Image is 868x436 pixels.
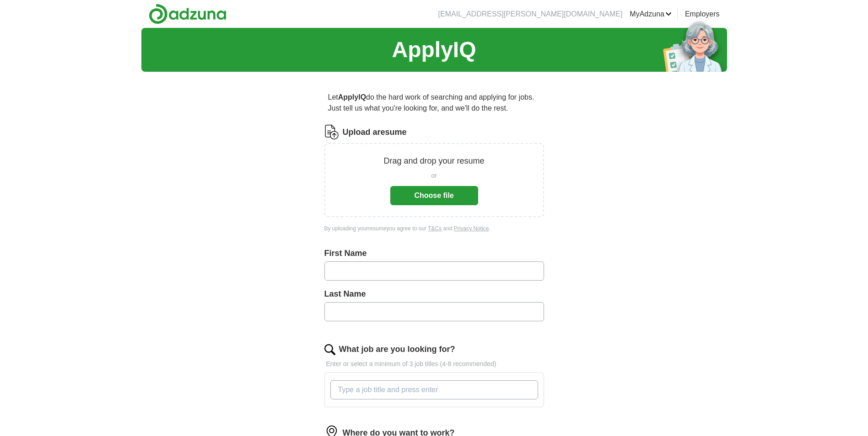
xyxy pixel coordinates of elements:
[324,359,544,369] p: Enter or select a minimum of 3 job titles (4-8 recommended)
[324,88,544,117] p: Let do the hard work of searching and applying for jobs. Just tell us what you're looking for, an...
[454,225,489,232] a: Privacy Notice
[324,247,544,260] label: First Name
[390,186,478,205] button: Choose file
[438,9,623,20] li: [EMAIL_ADDRESS][PERSON_NAME][DOMAIN_NAME]
[685,9,720,20] a: Employers
[324,125,339,139] img: CV Icon
[324,344,335,355] img: search.png
[431,171,437,181] span: or
[428,225,442,232] a: T&Cs
[392,33,476,66] h1: ApplyIQ
[383,155,484,167] p: Drag and drop your resume
[338,93,366,101] strong: ApplyIQ
[324,224,544,233] div: By uploading your resume you agree to our and .
[149,4,226,24] img: Adzuna logo
[324,288,544,300] label: Last Name
[343,126,407,138] label: Upload a resume
[630,9,672,20] a: MyAdzuna
[330,380,538,399] input: Type a job title and press enter
[339,343,455,356] label: What job are you looking for?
